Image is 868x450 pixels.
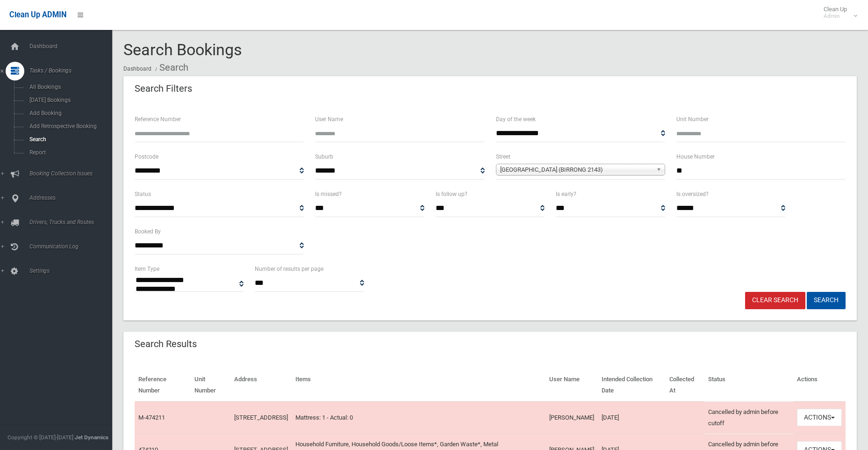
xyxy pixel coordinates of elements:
button: Search [807,292,846,309]
a: [STREET_ADDRESS] [234,414,288,421]
a: Dashboard [123,65,151,72]
label: Is missed? [315,189,342,199]
label: Day of the week [496,114,536,124]
label: Number of results per page [255,264,323,274]
a: M-474211 [138,414,165,421]
th: Status [704,369,793,401]
strong: Jet Dynamics [75,434,108,441]
span: Drivers, Trucks and Routes [27,219,119,225]
th: Items [292,369,545,401]
th: Collected At [666,369,704,401]
small: Admin [824,13,847,20]
span: Communication Log [27,243,119,250]
label: Postcode [135,152,158,162]
span: Dashboard [27,43,119,50]
a: Clear Search [745,292,805,309]
th: Unit Number [191,369,230,401]
label: Item Type [135,264,159,274]
span: [DATE] Bookings [27,97,111,103]
button: Actions [797,409,842,426]
span: Booking Collection Issues [27,170,119,177]
header: Search Results [123,335,208,353]
span: Settings [27,268,119,274]
span: Add Retrospective Booking [27,123,111,130]
label: Unit Number [676,114,709,124]
span: Report [27,149,111,156]
header: Search Filters [123,80,203,98]
label: House Number [676,152,715,162]
span: Add Booking [27,110,111,116]
span: All Bookings [27,84,111,90]
span: Clean Up ADMIN [9,10,66,19]
label: User Name [315,114,343,124]
li: Search [153,59,188,76]
label: Reference Number [135,114,181,124]
label: Is early? [556,189,576,199]
label: Street [496,152,510,162]
td: Cancelled by admin before cutoff [704,401,793,434]
th: Reference Number [135,369,191,401]
span: Tasks / Bookings [27,67,119,74]
th: Intended Collection Date [598,369,666,401]
label: Is oversized? [676,189,709,199]
th: Actions [793,369,846,401]
span: [GEOGRAPHIC_DATA] (BIRRONG 2143) [500,164,653,175]
span: Clean Up [819,6,856,20]
span: Copyright © [DATE]-[DATE] [7,434,73,441]
span: Search Bookings [123,40,242,59]
label: Status [135,189,151,199]
th: User Name [545,369,598,401]
span: Addresses [27,195,119,201]
label: Is follow up? [436,189,467,199]
th: Address [230,369,292,401]
td: Mattress: 1 - Actual: 0 [292,401,545,434]
label: Suburb [315,152,333,162]
td: [DATE] [598,401,666,434]
span: Search [27,136,111,143]
td: [PERSON_NAME] [545,401,598,434]
label: Booked By [135,226,161,237]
